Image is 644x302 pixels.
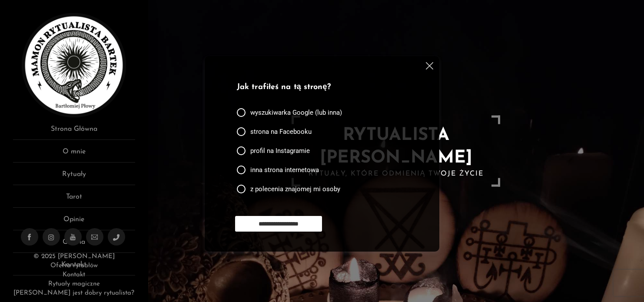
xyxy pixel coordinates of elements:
a: O mnie [13,146,135,163]
span: wyszukiwarka Google (lub inna) [250,108,342,117]
a: Opinie [13,214,135,230]
p: Jak trafiłeś na tą stronę? [237,82,404,93]
a: [PERSON_NAME] jest dobry rytualista? [13,290,134,296]
a: Rytuały magiczne [48,281,100,287]
a: Oferta rytuałów [50,262,97,269]
a: Strona Główna [13,124,135,140]
span: z polecenia znajomej mi osoby [250,185,340,193]
span: inna strona internetowa [250,166,319,174]
a: Tarot [13,192,135,208]
img: cross.svg [426,62,433,70]
span: profil na Instagramie [250,146,310,155]
a: Kontakt [63,272,85,278]
a: Rytuały [13,169,135,185]
img: Rytualista Bartek [22,13,126,117]
span: strona na Facebooku [250,127,312,136]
